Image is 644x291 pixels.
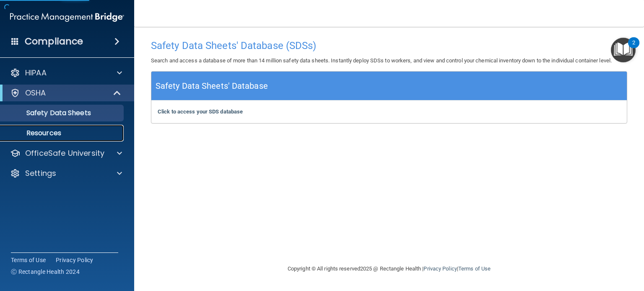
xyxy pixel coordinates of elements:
h4: Compliance [25,36,83,47]
a: HIPAA [10,68,122,78]
h4: Safety Data Sheets' Database (SDSs) [151,40,627,51]
h5: Safety Data Sheets' Database [156,79,268,93]
a: Terms of Use [458,265,491,272]
p: Settings [25,168,56,178]
a: Privacy Policy [423,265,457,272]
p: Safety Data Sheets [5,109,120,117]
a: OSHA [10,88,122,98]
button: Open Resource Center, 2 new notifications [611,38,636,62]
p: Search and access a database of more than 14 million safety data sheets. Instantly deploy SDSs to... [151,56,627,66]
a: Privacy Policy [56,256,93,264]
div: Copyright © All rights reserved 2025 @ Rectangle Health | | [236,255,542,282]
a: Click to access your SDS database [158,108,243,115]
span: Ⓒ Rectangle Health 2024 [11,268,80,276]
p: HIPAA [25,68,47,78]
p: OSHA [25,88,46,98]
a: OfficeSafe University [10,148,122,158]
p: Resources [5,129,120,137]
a: Terms of Use [11,256,46,264]
iframe: Drift Widget Chat Controller [499,232,634,265]
img: PMB logo [10,9,124,26]
a: Settings [10,168,122,178]
div: 2 [632,43,635,54]
p: OfficeSafe University [25,148,104,158]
